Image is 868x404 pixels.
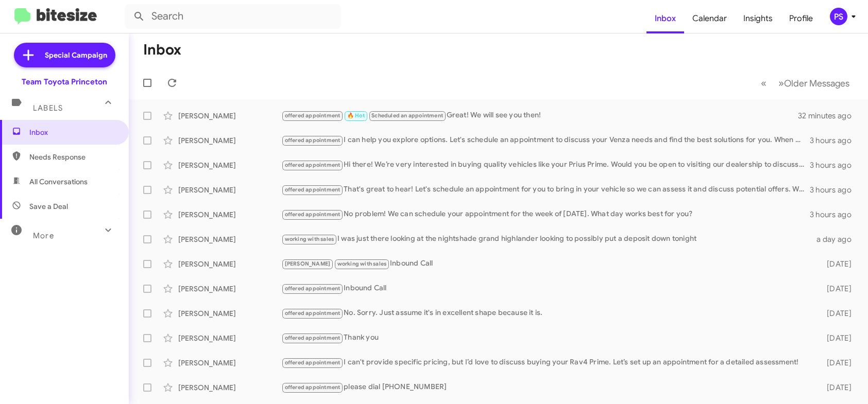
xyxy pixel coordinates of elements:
span: Save a Deal [29,201,68,212]
div: [DATE] [812,259,860,269]
div: 3 hours ago [810,185,860,195]
div: Great! We will see you then! [281,110,798,121]
div: [PERSON_NAME] [178,234,281,244]
span: Needs Response [29,152,117,162]
span: « [761,77,767,90]
div: I can help you explore options. Let's schedule an appointment to discuss your Venza needs and fin... [281,134,810,146]
span: 🔥 Hot [347,112,365,119]
span: Inbox [29,127,117,137]
span: offered appointment [285,384,341,391]
div: [PERSON_NAME] [178,358,281,368]
div: [DATE] [812,284,860,294]
div: I can't provide specific pricing, but I’d love to discuss buying your Rav4 Prime. Let’s set up an... [281,357,812,368]
a: Special Campaign [14,43,115,67]
div: Inbound Call [281,283,812,294]
span: working with sales [285,236,334,242]
span: offered appointment [285,335,341,341]
div: [PERSON_NAME] [178,185,281,195]
input: Search [125,4,341,29]
span: Scheduled an appointment [371,112,443,119]
div: 3 hours ago [810,135,860,146]
div: please dial [PHONE_NUMBER] [281,381,812,393]
span: Labels [33,103,63,113]
div: 3 hours ago [810,209,860,220]
div: No. Sorry. Just assume it's in excellent shape because it is. [281,307,812,319]
span: offered appointment [285,186,341,193]
button: PS [821,8,857,25]
div: No problem! We can schedule your appointment for the week of [DATE]. What day works best for you? [281,208,810,220]
button: Next [772,73,856,94]
h1: Inbox [143,42,181,58]
a: Calendar [684,4,735,33]
span: Special Campaign [45,50,107,60]
span: All Conversations [29,177,88,187]
div: [PERSON_NAME] [178,111,281,121]
span: offered appointment [285,285,341,292]
span: » [778,77,784,90]
div: Hi there! We’re very interested in buying quality vehicles like your Prius Prime. Would you be op... [281,159,810,171]
div: 32 minutes ago [798,111,860,121]
span: offered appointment [285,112,341,119]
div: PS [830,8,847,25]
div: That's great to hear! Let's schedule an appointment for you to bring in your vehicle so we can as... [281,184,810,196]
div: [PERSON_NAME] [178,160,281,170]
div: [PERSON_NAME] [178,135,281,146]
span: offered appointment [285,162,341,168]
div: [PERSON_NAME] [178,382,281,393]
span: Older Messages [784,78,849,89]
a: Insights [735,4,781,33]
span: offered appointment [285,211,341,218]
div: a day ago [812,234,860,244]
div: [PERSON_NAME] [178,333,281,343]
div: Inbound Call [281,258,812,270]
div: Team Toyota Princeton [22,77,107,87]
nav: Page navigation example [755,73,856,94]
span: More [33,231,54,240]
div: [DATE] [812,382,860,393]
div: I was just there looking at the nightshade grand highlander looking to possibly put a deposit dow... [281,233,812,245]
span: offered appointment [285,310,341,317]
div: [PERSON_NAME] [178,209,281,220]
a: Profile [781,4,821,33]
div: [PERSON_NAME] [178,284,281,294]
span: offered appointment [285,359,341,366]
a: Inbox [646,4,684,33]
span: working with sales [337,260,387,267]
div: Thank you [281,332,812,344]
div: 3 hours ago [810,160,860,170]
div: [DATE] [812,333,860,343]
div: [PERSON_NAME] [178,259,281,269]
div: [DATE] [812,358,860,368]
span: offered appointment [285,137,341,144]
span: [PERSON_NAME] [285,260,331,267]
button: Previous [755,73,773,94]
div: [DATE] [812,308,860,319]
div: [PERSON_NAME] [178,308,281,319]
